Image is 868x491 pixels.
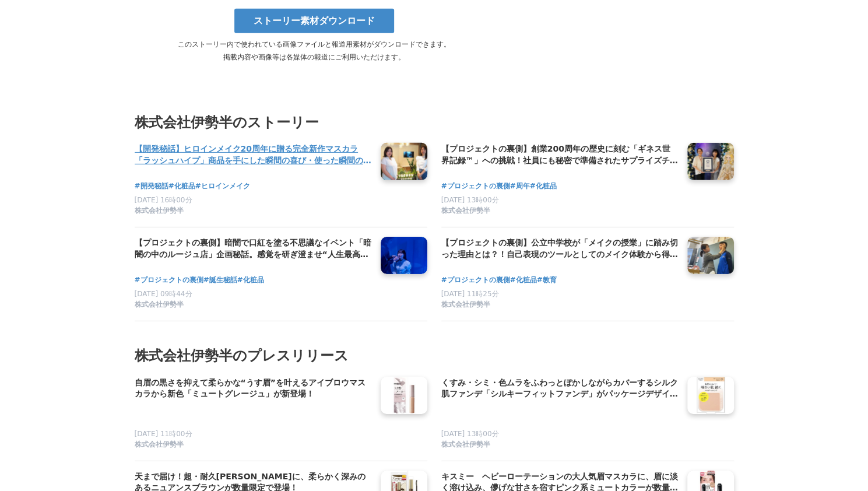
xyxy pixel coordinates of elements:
[135,300,371,311] a: 株式会社伊勢半
[135,440,371,451] a: 株式会社伊勢半
[441,300,490,310] span: 株式会社伊勢半
[195,181,250,192] a: #ヒロインメイク
[125,38,503,64] p: このストーリー内で使われている画像ファイルと報道用素材がダウンロードできます。 掲載内容や画像等は各媒体の報道にご利用いただけます。
[441,206,490,216] span: 株式会社伊勢半
[510,181,530,192] a: #周年
[441,377,678,401] h4: くすみ・シミ・色ムラをふわっとぼかしながらカバーするシルク肌ファンデ「シルキーフィットファンデ」がパッケージデザインをリニューアル！
[168,181,195,192] a: #化粧品
[135,111,734,134] h3: 株式会社伊勢半のストーリー
[441,143,678,167] h4: 【プロジェクトの裏側】創業200周年の歴史に刻む「ギネス世界記録™」への挑戦！社員にも秘密で準備されたサプライズチャレンジの舞台裏
[135,237,371,261] h4: 【プロジェクトの裏側】暗闇で口紅を塗る不思議なイベント「暗闇の中のルージュ店」企画秘話。感覚を研ぎ澄ませ“人生最高のひと塗り※”を提供
[135,237,371,261] a: 【プロジェクトの裏側】暗闇で口紅を塗る不思議なイベント「暗闇の中のルージュ店」企画秘話。感覚を研ぎ澄ませ“人生最高のひと塗り※”を提供
[135,275,203,286] a: #プロジェクトの裏側
[441,440,678,451] a: 株式会社伊勢半
[135,206,371,218] a: 株式会社伊勢半
[441,206,678,218] a: 株式会社伊勢半
[135,206,184,216] span: 株式会社伊勢半
[135,143,371,167] h4: 【開発秘話】ヒロインメイク20周年に贈る完全新作マスカラ「ラッシュハイプ」商品を手にした瞬間の喜び・使った瞬間の驚きを届ける道のり
[441,300,678,311] a: 株式会社伊勢半
[135,143,371,167] a: 【開発秘話】ヒロインメイク20周年に贈る完全新作マスカラ「ラッシュハイプ」商品を手にした瞬間の喜び・使った瞬間の驚きを届ける道のり
[441,181,510,192] a: #プロジェクトの裏側
[441,290,499,298] span: [DATE] 11時25分
[234,9,394,33] a: ストーリー素材ダウンロード
[135,430,192,438] span: [DATE] 11時00分
[441,143,678,167] a: 【プロジェクトの裏側】創業200周年の歴史に刻む「ギネス世界記録™」への挑戦！社員にも秘密で準備されたサプライズチャレンジの舞台裏
[135,181,168,192] a: #開発秘話
[135,377,371,401] a: 自眉の黒さを抑えて柔らかな“うす眉”を叶えるアイブロウマスカラから新色「ミュートグレージュ」が新登場！
[237,275,264,286] a: #化粧品
[537,275,557,286] a: #教育
[135,196,192,204] span: [DATE] 16時00分
[135,345,734,367] h2: 株式会社伊勢半のプレスリリース
[135,290,192,298] span: [DATE] 09時44分
[203,275,237,286] a: #誕生秘話
[135,300,184,310] span: 株式会社伊勢半
[441,237,678,261] h4: 【プロジェクトの裏側】公立中学校が「メイクの授業」に踏み切った理由とは？！自己表現のツールとしてのメイク体験から得る“本質に迫る深い学び”
[441,430,499,438] span: [DATE] 13時00分
[441,237,678,261] a: 【プロジェクトの裏側】公立中学校が「メイクの授業」に踏み切った理由とは？！自己表現のツールとしてのメイク体験から得る“本質に迫る深い学び”
[135,377,371,401] h4: 自眉の黒さを抑えて柔らかな“うす眉”を叶えるアイブロウマスカラから新色「ミュートグレージュ」が新登場！
[441,440,490,450] span: 株式会社伊勢半
[530,181,557,192] a: #化粧品
[441,275,510,286] a: #プロジェクトの裏側
[441,377,678,401] a: くすみ・シミ・色ムラをふわっとぼかしながらカバーするシルク肌ファンデ「シルキーフィットファンデ」がパッケージデザインをリニューアル！
[135,440,184,450] span: 株式会社伊勢半
[441,196,499,204] span: [DATE] 13時00分
[510,275,537,286] a: #化粧品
